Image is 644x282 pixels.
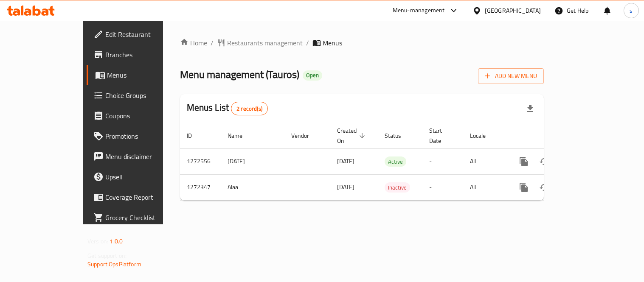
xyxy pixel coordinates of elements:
[306,38,309,48] li: /
[110,236,123,247] span: 1.0.0
[337,126,368,146] span: Created On
[337,156,354,167] span: [DATE]
[105,90,184,101] span: Choice Groups
[221,174,284,200] td: Alaa
[385,182,410,193] div: Inactive
[630,6,633,15] span: s
[180,38,207,48] a: Home
[463,148,507,174] td: All
[520,98,540,119] div: Export file
[534,151,554,172] button: Change Status
[291,131,320,141] span: Vendor
[231,105,267,113] span: 2 record(s)
[187,131,203,141] span: ID
[534,177,554,198] button: Change Status
[87,65,191,85] a: Menus
[463,174,507,200] td: All
[87,146,191,167] a: Menu disclaimer
[470,131,497,141] span: Locale
[217,38,303,48] a: Restaurants management
[180,123,602,201] table: enhanced table
[105,131,184,141] span: Promotions
[337,181,354,193] span: [DATE]
[87,259,141,270] a: Support.OpsPlatform
[385,183,410,193] span: Inactive
[514,177,534,198] button: more
[105,50,184,60] span: Branches
[485,6,541,15] div: [GEOGRAPHIC_DATA]
[429,126,453,146] span: Start Date
[385,156,406,167] div: Active
[221,148,284,174] td: [DATE]
[105,29,184,39] span: Edit Restaurant
[107,70,184,80] span: Menus
[105,212,184,223] span: Grocery Checklist
[507,123,602,149] th: Actions
[87,24,191,45] a: Edit Restaurant
[87,45,191,65] a: Branches
[385,131,412,141] span: Status
[87,207,191,228] a: Grocery Checklist
[303,70,322,81] div: Open
[231,102,268,115] div: Total records count
[187,101,268,115] h2: Menus List
[87,106,191,126] a: Coupons
[211,38,214,48] li: /
[303,72,322,79] span: Open
[105,111,184,121] span: Coupons
[180,38,544,48] nav: breadcrumb
[180,65,299,84] span: Menu management ( Tauros )
[87,250,127,261] span: Get support on:
[105,151,184,162] span: Menu disclaimer
[393,6,445,16] div: Menu-management
[180,174,221,200] td: 1272347
[385,157,406,167] span: Active
[323,38,342,48] span: Menus
[514,151,534,172] button: more
[105,172,184,182] span: Upsell
[478,68,544,84] button: Add New Menu
[485,71,537,81] span: Add New Menu
[422,148,463,174] td: -
[87,126,191,146] a: Promotions
[422,174,463,200] td: -
[228,131,253,141] span: Name
[87,85,191,106] a: Choice Groups
[87,187,191,207] a: Coverage Report
[87,167,191,187] a: Upsell
[87,236,108,247] span: Version:
[105,192,184,202] span: Coverage Report
[227,38,303,48] span: Restaurants management
[180,148,221,174] td: 1272556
